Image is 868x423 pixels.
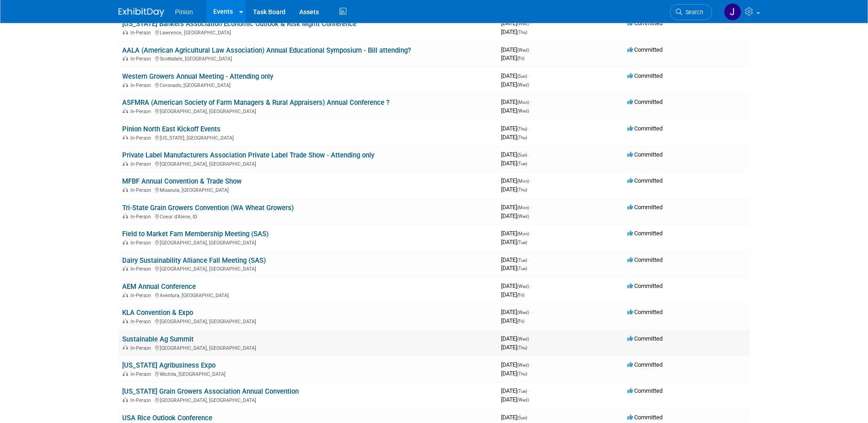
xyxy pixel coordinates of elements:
[517,319,524,324] span: (Fri)
[517,371,527,376] span: (Thu)
[517,135,527,140] span: (Thu)
[130,371,154,377] span: In-Person
[130,187,154,193] span: In-Person
[501,107,529,114] span: [DATE]
[501,282,532,289] span: [DATE]
[123,161,128,166] img: In-Person Event
[528,125,530,132] span: -
[517,345,527,350] span: (Thu)
[123,266,128,271] img: In-Person Event
[130,214,154,220] span: In-Person
[528,72,530,79] span: -
[122,20,356,28] a: [US_STATE] Bankers Association Economic Outlook & Risk Mgmt Conference
[501,125,530,132] span: [DATE]
[501,239,527,245] span: [DATE]
[130,266,154,272] span: In-Person
[501,414,530,421] span: [DATE]
[130,135,154,141] span: In-Person
[627,230,663,237] span: Committed
[122,46,411,54] a: AALA (American Agricultural Law Association) Annual Educational Symposium - Bill attending?
[130,293,154,298] span: In-Person
[517,100,529,105] span: (Mon)
[123,397,128,402] img: In-Person Event
[501,177,532,184] span: [DATE]
[122,309,193,317] a: KLA Convention & Expo
[122,98,389,107] a: ASFMRA (American Society of Farm Managers & Rural Appraisers) Annual Conference ?
[122,239,494,246] div: [GEOGRAPHIC_DATA], [GEOGRAPHIC_DATA]
[501,134,527,141] span: [DATE]
[130,108,154,114] span: In-Person
[627,177,663,184] span: Committed
[501,230,532,237] span: [DATE]
[682,9,703,16] span: Search
[122,344,494,351] div: [GEOGRAPHIC_DATA], [GEOGRAPHIC_DATA]
[517,231,529,236] span: (Mon)
[122,230,269,238] a: Field to Market Fam Membership Meeting (SAS)
[501,309,532,315] span: [DATE]
[123,56,128,60] img: In-Person Event
[122,361,216,369] a: [US_STATE] Agribusiness Expo
[122,204,294,212] a: Tri-State Grain Growers Convention (WA Wheat Growers)
[627,282,663,289] span: Committed
[501,291,524,298] span: [DATE]
[122,151,374,159] a: Private Label Manufacturers Association Private Label Trade Show - Attending only
[724,3,741,21] img: Jennifer Plumisto
[627,98,663,105] span: Committed
[122,396,494,403] div: [GEOGRAPHIC_DATA], [GEOGRAPHIC_DATA]
[130,30,154,36] span: In-Person
[122,387,299,396] a: [US_STATE] Grain Growers Association Annual Convention
[517,284,529,289] span: (Wed)
[530,230,532,237] span: -
[501,387,530,394] span: [DATE]
[123,187,128,192] img: In-Person Event
[627,309,663,315] span: Committed
[528,256,530,263] span: -
[123,82,128,87] img: In-Person Event
[528,151,530,158] span: -
[123,214,128,218] img: In-Person Event
[501,28,527,35] span: [DATE]
[517,214,529,219] span: (Wed)
[530,46,532,53] span: -
[123,135,128,140] img: In-Person Event
[122,414,212,422] a: USA Rice Outlook Conference
[123,293,128,297] img: In-Person Event
[122,54,494,62] div: Scottsdale, [GEOGRAPHIC_DATA]
[627,204,663,211] span: Committed
[122,72,273,81] a: Western Growers Annual Meeting - Attending only
[517,363,529,368] span: (Wed)
[501,46,532,53] span: [DATE]
[530,309,532,315] span: -
[517,258,527,263] span: (Tue)
[122,212,494,220] div: Coeur d'Alene, ID
[517,389,527,394] span: (Tue)
[517,30,527,35] span: (Thu)
[627,151,663,158] span: Committed
[627,72,663,79] span: Committed
[517,82,529,87] span: (Wed)
[530,335,532,342] span: -
[122,265,494,272] div: [GEOGRAPHIC_DATA], [GEOGRAPHIC_DATA]
[123,108,128,113] img: In-Person Event
[122,282,196,291] a: AEM Annual Conference
[130,319,154,325] span: In-Person
[517,161,527,166] span: (Tue)
[123,371,128,376] img: In-Person Event
[517,240,527,245] span: (Tue)
[130,56,154,62] span: In-Person
[501,186,527,193] span: [DATE]
[530,204,532,211] span: -
[517,205,529,210] span: (Mon)
[530,98,532,105] span: -
[517,179,529,184] span: (Mon)
[122,134,494,141] div: [US_STATE], [GEOGRAPHIC_DATA]
[501,396,529,403] span: [DATE]
[122,28,494,36] div: Lawrence, [GEOGRAPHIC_DATA]
[530,177,532,184] span: -
[122,81,494,88] div: Coronado, [GEOGRAPHIC_DATA]
[501,265,527,271] span: [DATE]
[130,240,154,246] span: In-Person
[122,317,494,325] div: [GEOGRAPHIC_DATA], [GEOGRAPHIC_DATA]
[627,46,663,53] span: Committed
[122,125,221,133] a: Pinion North East Kickoff Events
